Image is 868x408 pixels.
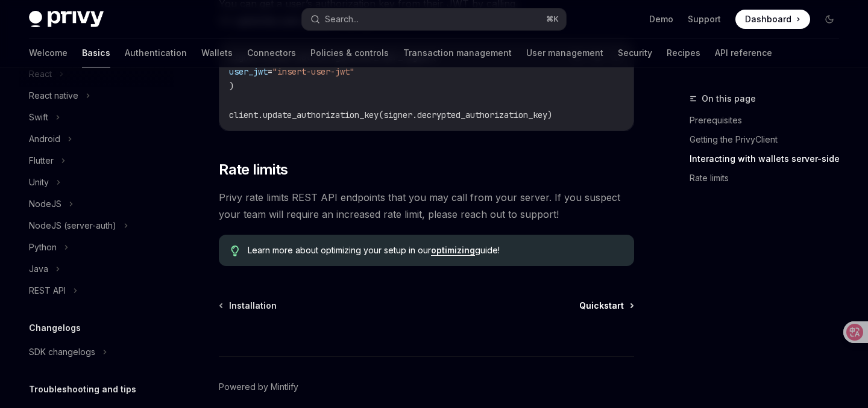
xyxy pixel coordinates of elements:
a: API reference [715,39,772,67]
a: Interacting with wallets server-side [690,149,849,168]
span: client.update_authorization_key(signer.decrypted_authorization_key) [229,110,552,120]
a: Policies & controls [310,39,389,67]
a: Wallets [201,39,233,67]
span: Installation [229,300,277,312]
div: Unity [29,175,49,190]
span: = [268,66,272,77]
a: Basics [82,39,110,67]
div: NodeJS [29,197,61,211]
div: Java [29,262,48,276]
div: SDK changelogs [29,345,95,359]
div: REST API [29,283,66,298]
a: Connectors [247,39,296,67]
a: Getting the PrivyClient [690,130,849,149]
span: Quickstart [579,300,624,312]
a: Demo [649,13,673,25]
a: Security [618,39,652,67]
div: Swift [29,110,48,125]
a: Rate limits [690,168,849,188]
a: User management [526,39,603,67]
div: Android [29,132,60,146]
a: Authentication [125,39,187,67]
button: Search...⌘K [302,8,565,30]
span: On this page [702,91,756,106]
svg: Tip [231,246,239,256]
span: Dashboard [745,13,791,25]
a: Support [688,13,721,25]
a: Dashboard [735,10,810,29]
span: ⌘ K [546,14,559,24]
a: Welcome [29,39,68,67]
a: Quickstart [579,300,633,312]
div: Python [29,240,57,255]
a: Recipes [667,39,700,67]
img: dark logo [29,11,104,28]
div: NodeJS (server-auth) [29,218,116,233]
h5: Troubleshooting and tips [29,382,136,397]
div: Flutter [29,153,54,168]
span: Rate limits [219,160,288,179]
div: Search... [325,12,359,26]
a: Powered by Mintlify [219,381,298,393]
span: user_jwt [229,66,268,77]
span: Learn more about optimizing your setup in our guide! [248,244,622,256]
a: optimizing [431,245,475,256]
a: Prerequisites [690,111,849,130]
div: React native [29,88,78,103]
span: ) [229,81,234,91]
a: Installation [220,300,277,312]
h5: Changelogs [29,321,81,335]
span: "insert-user-jwt" [272,66,354,77]
a: Transaction management [403,39,512,67]
span: Privy rate limits REST API endpoints that you may call from your server. If you suspect your team... [219,189,634,223]
button: Toggle dark mode [820,10,839,29]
